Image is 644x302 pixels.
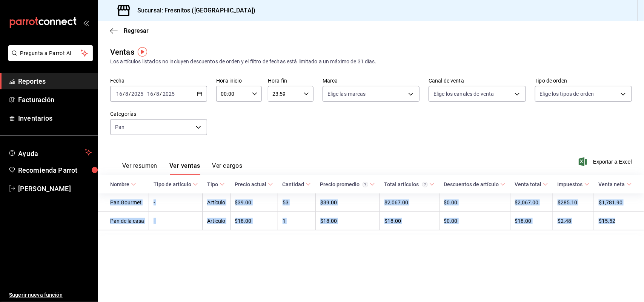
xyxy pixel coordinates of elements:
label: Hora inicio [216,78,262,84]
div: Tipo de artículo [154,181,191,187]
h3: Sucursal: Fresnitos ([GEOGRAPHIC_DATA]) [131,6,255,15]
div: Venta neta [599,181,625,187]
button: Ver cargos [212,162,243,175]
div: Precio promedio [320,181,368,187]
td: 1 [278,212,315,230]
input: ---- [131,91,144,97]
span: / [129,91,131,97]
span: Regresar [124,27,149,34]
button: Ver resumen [122,162,157,175]
span: Facturación [18,95,92,105]
button: Regresar [110,27,149,34]
div: Impuestos [558,181,583,187]
input: -- [125,91,129,97]
td: Pan Gourmet [98,193,149,212]
span: Venta neta [599,181,632,187]
svg: Precio promedio = Total artículos / cantidad [363,182,368,187]
span: [PERSON_NAME] [18,184,92,194]
div: Total artículos [384,181,428,187]
span: Nombre [110,181,136,187]
td: Pan de la casa [98,212,149,230]
span: Total artículos [384,181,435,187]
button: Exportar a Excel [580,157,632,166]
input: -- [156,91,160,97]
td: $39.00 [230,193,278,212]
td: $2.48 [553,212,594,230]
span: Recomienda Parrot [18,165,92,175]
label: Hora fin [268,78,314,84]
img: Tooltip marker [138,47,147,57]
label: Canal de venta [429,78,526,84]
span: / [154,91,156,97]
div: Precio actual [235,181,266,187]
span: Elige las marcas [327,90,366,98]
div: Nombre [110,181,129,187]
span: Tipo [207,181,225,187]
td: $2,067.00 [380,193,439,212]
div: Venta total [515,181,541,187]
button: open_drawer_menu [83,20,89,26]
span: Precio actual [235,181,273,187]
td: $1,781.90 [594,193,644,212]
td: 53 [278,193,315,212]
label: Tipo de orden [535,78,632,84]
label: Categorías [110,112,207,117]
td: $18.00 [315,212,380,230]
span: Pan [115,123,124,131]
span: Elige los tipos de orden [540,90,594,98]
button: Ver ventas [169,162,200,175]
td: $0.00 [439,212,510,230]
span: Reportes [18,76,92,86]
span: / [160,91,162,97]
td: $18.00 [510,212,553,230]
td: $0.00 [439,193,510,212]
span: Sugerir nueva función [9,291,92,299]
span: Cantidad [282,181,311,187]
td: $18.00 [380,212,439,230]
div: Los artículos listados no incluyen descuentos de orden y el filtro de fechas está limitado a un m... [110,58,632,66]
button: Pregunta a Parrot AI [8,45,93,61]
span: Tipo de artículo [154,181,198,187]
td: $18.00 [230,212,278,230]
div: Ventas [110,46,134,58]
label: Fecha [110,78,207,84]
td: $15.52 [594,212,644,230]
span: Elige los canales de venta [433,90,494,98]
span: Precio promedio [320,181,375,187]
td: - [149,212,203,230]
div: Tipo [207,181,218,187]
span: Impuestos [558,181,590,187]
span: Descuentos de artículo [444,181,506,187]
input: ---- [162,91,175,97]
input: -- [116,91,123,97]
td: $2,067.00 [510,193,553,212]
span: Inventarios [18,113,92,123]
input: -- [147,91,154,97]
td: Artículo [203,212,230,230]
span: Pregunta a Parrot AI [20,49,81,57]
td: $39.00 [315,193,380,212]
label: Marca [323,78,420,84]
svg: El total artículos considera cambios de precios en los artículos así como costos adicionales por ... [422,182,428,187]
td: Artículo [203,193,230,212]
span: / [123,91,125,97]
span: Ayuda [18,148,82,157]
td: $285.10 [553,193,594,212]
span: Venta total [515,181,548,187]
span: - [144,91,146,97]
div: navigation tabs [122,162,242,175]
td: - [149,193,203,212]
a: Pregunta a Parrot AI [5,55,93,63]
div: Descuentos de artículo [444,181,499,187]
div: Cantidad [282,181,304,187]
